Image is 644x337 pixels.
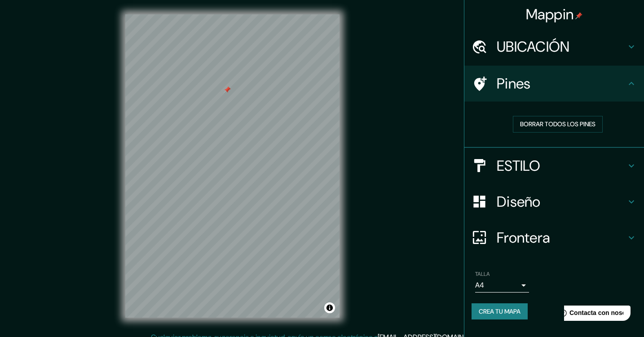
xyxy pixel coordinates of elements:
[497,193,626,211] h4: Diseño
[472,303,528,320] button: CREA TU MAPA
[497,75,626,93] h4: Pines
[564,302,634,327] iframe: Lanzador de widgets de ayuda
[497,157,626,175] h4: ESTILO
[513,116,603,133] button: BORRAR TODOS LOS PINES
[464,66,644,102] div: Pines
[497,38,626,56] h4: UBICACIÓN
[497,229,626,247] h4: Frontera
[464,29,644,65] div: UBICACIÓN
[575,12,582,19] img: pin-icon.png
[526,5,583,23] h4: Mappin
[475,278,529,293] div: A4
[464,220,644,256] div: Frontera
[475,270,490,278] label: TALLA
[464,148,644,184] div: ESTILO
[324,302,335,313] button: Alternar la atribución
[464,184,644,220] div: Diseño
[125,14,340,318] canvas: MAPA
